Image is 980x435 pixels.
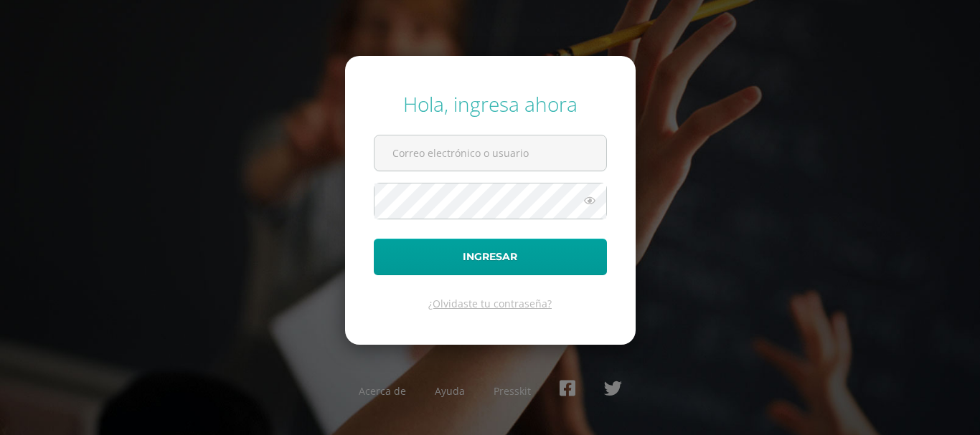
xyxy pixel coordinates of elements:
[374,90,607,118] div: Hola, ingresa ahora
[374,239,607,275] button: Ingresar
[494,384,531,398] a: Presskit
[428,297,552,310] a: ¿Olvidaste tu contraseña?
[435,384,465,398] a: Ayuda
[359,384,406,398] a: Acerca de
[374,135,606,171] input: Correo electrónico o usuario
